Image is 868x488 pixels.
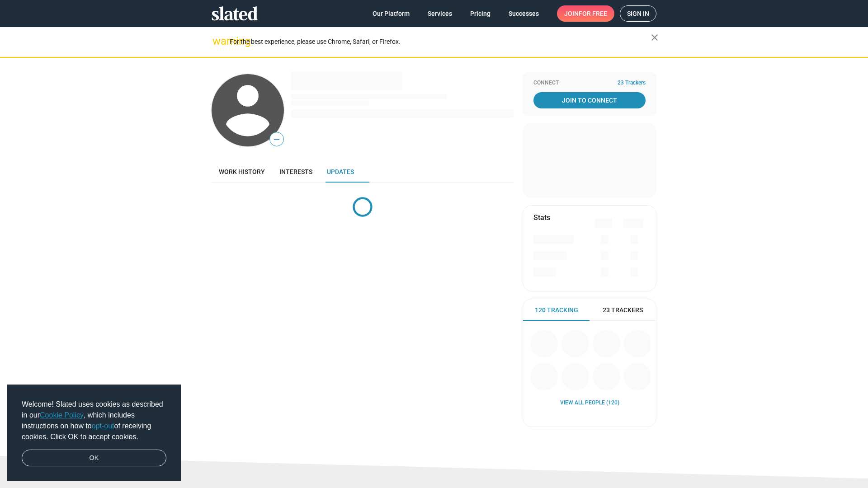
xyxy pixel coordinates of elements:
[618,80,646,87] span: 23 Trackers
[92,422,114,430] a: opt-out
[212,161,272,183] a: Work history
[463,5,498,22] a: Pricing
[533,213,550,222] mat-card-title: Stats
[279,168,312,175] span: Interests
[579,5,607,22] span: for free
[603,306,643,314] span: 23 Trackers
[22,450,166,467] a: dismiss cookie message
[627,6,649,21] span: Sign in
[219,168,265,175] span: Work history
[40,411,84,419] a: Cookie Policy
[649,32,660,43] mat-icon: close
[7,385,181,481] div: cookieconsent
[509,5,539,22] span: Successes
[428,5,452,22] span: Services
[365,5,417,22] a: Our Platform
[533,92,646,108] a: Join To Connect
[533,80,646,87] div: Connect
[327,168,354,175] span: Updates
[564,5,607,22] span: Join
[557,5,614,22] a: Joinfor free
[373,5,410,22] span: Our Platform
[535,306,578,314] span: 120 Tracking
[22,399,166,442] span: Welcome! Slated uses cookies as described in our , which includes instructions on how to of recei...
[320,161,361,183] a: Updates
[560,399,619,407] a: View all People (120)
[501,5,546,22] a: Successes
[212,36,223,47] mat-icon: warning
[535,92,644,108] span: Join To Connect
[420,5,459,22] a: Services
[272,161,320,183] a: Interests
[470,5,491,22] span: Pricing
[270,134,283,145] span: —
[620,5,656,22] a: Sign in
[230,36,651,48] div: For the best experience, please use Chrome, Safari, or Firefox.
